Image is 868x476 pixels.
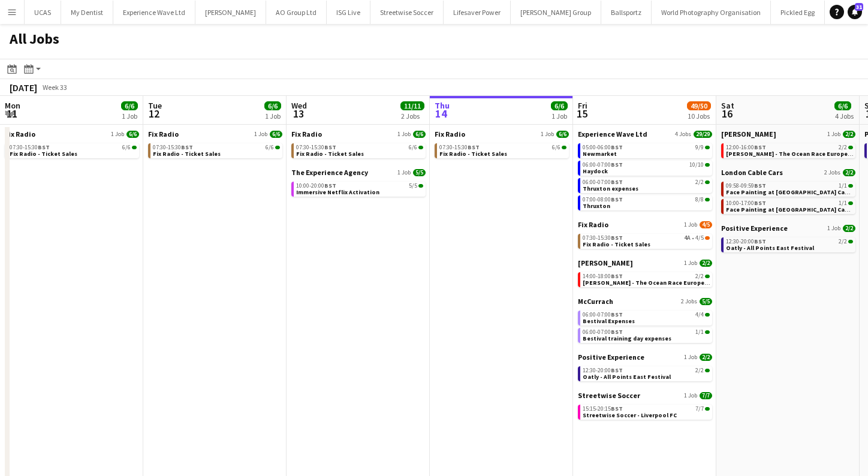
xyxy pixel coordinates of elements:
[10,82,37,94] div: [DATE]
[264,101,281,110] span: 6/6
[583,373,671,381] span: Oatly - All Points East Festival
[146,107,162,120] span: 12
[578,129,647,138] span: Experience Wave Ltd
[153,150,221,158] span: Fix Radio - Ticket Sales
[551,101,568,110] span: 6/6
[551,112,567,120] div: 1 Job
[695,197,704,203] span: 8/8
[578,258,712,267] a: [PERSON_NAME]1 Job2/2
[5,129,139,138] a: Fix Radio1 Job6/6
[721,168,855,224] div: London Cable Cars2 Jobs2/209:58-09:59BST1/1Face Painting at [GEOGRAPHIC_DATA] Cable Cars10:00-17:...
[583,162,623,168] span: 06:00-07:00
[611,311,623,318] span: BST
[556,131,569,138] span: 6/6
[296,150,364,158] span: Fix Radio - Ticket Sales
[726,200,766,206] span: 10:00-17:00
[726,188,867,196] span: Face Painting at London Cable Cars
[583,328,710,342] a: 06:00-07:00BST1/1Bestival training day expenses
[843,225,855,232] span: 2/2
[578,297,712,353] div: McCurrach2 Jobs5/506:00-07:00BST4/4Bestival Expenses06:00-07:00BST1/1Bestival training day expenses
[684,260,697,267] span: 1 Job
[10,143,137,157] a: 07:30-15:30BST6/6Fix Radio - Ticket Sales
[113,1,195,24] button: Experience Wave Ltd
[578,220,608,229] span: Fix Radio
[726,144,766,150] span: 12:00-16:00
[848,5,862,19] a: 31
[435,129,465,138] span: Fix Radio
[38,143,50,151] span: BST
[3,107,20,120] span: 11
[705,198,710,201] span: 8/8
[148,129,282,161] div: Fix Radio1 Job6/607:30-15:30BST6/6Fix Radio - Ticket Sales
[578,258,712,297] div: [PERSON_NAME]1 Job2/214:00-18:00BST2/2[PERSON_NAME] - The Ocean Race Europe Race Village
[148,129,282,138] a: Fix Radio1 Job6/6
[583,234,710,248] a: 07:30-15:30BST4A•4/5Fix Radio - Ticket Sales
[583,161,710,174] a: 06:00-07:00BST10/10Haydock
[695,367,704,373] span: 2/2
[843,131,855,138] span: 2/2
[10,144,50,150] span: 07:30-15:30
[578,100,587,111] span: Fri
[583,406,623,412] span: 15:15-20:15
[695,144,704,150] span: 9/9
[695,273,704,279] span: 2/2
[583,235,623,241] span: 07:30-15:30
[266,144,274,150] span: 6/6
[601,1,652,24] button: Ballsportz
[562,146,566,149] span: 6/6
[583,197,623,203] span: 07:00-08:00
[254,131,267,138] span: 1 Job
[688,112,710,120] div: 10 Jobs
[705,330,710,334] span: 1/1
[721,129,855,168] div: [PERSON_NAME]1 Job2/212:00-16:00BST2/2[PERSON_NAME] - The Ocean Race Europe Race Village
[583,311,710,324] a: 06:00-07:00BST4/4Bestival Expenses
[576,107,587,120] span: 15
[700,221,712,228] span: 4/5
[122,144,131,150] span: 6/6
[611,143,623,151] span: BST
[726,237,853,251] a: 12:30-20:00BST2/2Oatly - All Points East Festival
[721,129,776,138] span: Helly Hansen
[695,406,704,412] span: 7/7
[433,107,450,120] span: 14
[721,224,855,255] div: Positive Experience1 Job2/212:30-20:00BST2/2Oatly - All Points East Festival
[726,206,867,213] span: Face Painting at London Cable Cars
[327,1,370,24] button: ISG Live
[705,407,710,411] span: 7/7
[439,150,507,158] span: Fix Radio - Ticket Sales
[578,353,712,391] div: Positive Experience1 Job2/212:30-20:00BST2/2Oatly - All Points East Festival
[370,1,444,24] button: Streetwise Soccer
[324,143,336,151] span: BST
[848,240,853,243] span: 2/2
[726,183,766,189] span: 09:58-09:59
[705,180,710,184] span: 2/2
[181,143,193,151] span: BST
[700,298,712,305] span: 5/5
[270,131,282,138] span: 6/6
[611,178,623,186] span: BST
[843,169,855,176] span: 2/2
[583,202,610,210] span: Thruxton
[684,221,697,228] span: 1 Job
[694,131,712,138] span: 29/29
[578,353,644,361] span: Positive Experience
[583,144,623,150] span: 05:00-06:00
[148,100,162,111] span: Tue
[583,411,677,419] span: Streetwise Soccer - Liverpool FC
[721,168,855,177] a: London Cable Cars2 Jobs2/2
[583,185,638,192] span: Thruxton expenses
[291,129,322,138] span: Fix Radio
[700,260,712,267] span: 2/2
[824,169,840,176] span: 2 Jobs
[726,244,814,252] span: Oatly - All Points East Festival
[111,131,124,138] span: 1 Job
[611,405,623,412] span: BST
[684,235,691,241] span: 4A
[61,1,113,24] button: My Dentist
[705,313,710,317] span: 4/4
[687,101,711,110] span: 49/50
[435,129,569,161] div: Fix Radio1 Job6/607:30-15:30BST6/6Fix Radio - Ticket Sales
[611,272,623,280] span: BST
[721,224,788,233] span: Positive Experience
[439,144,480,150] span: 07:30-15:30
